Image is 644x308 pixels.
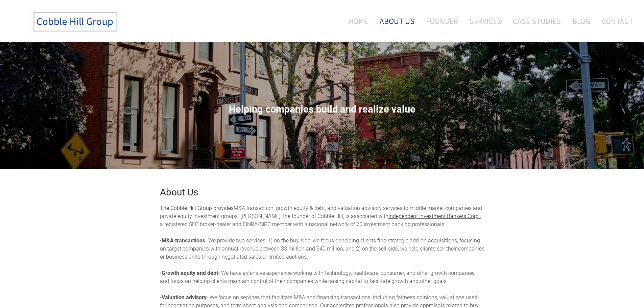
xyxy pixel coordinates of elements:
span: Helping companies build and realize value [229,103,415,115]
a: Contact [597,7,633,35]
a: Blog [567,7,595,35]
h2: About Us [160,188,484,197]
a: Independent Investment Bankers Corp. [388,213,480,219]
a: Founder [421,7,463,35]
strong: M&A transactions [162,237,205,244]
font: The Cobble Hill Group provides [160,205,234,211]
a: Home [338,7,373,35]
a: About Us [375,7,420,35]
strong: Valuation advisory [162,294,207,301]
img: The Cobble Hill Group LLC [26,7,127,37]
a: Case Studies [508,7,566,35]
span: helping clients find strategic add-on acquisitions, focusing on target companies with annual reve... [160,237,484,260]
strong: Growth equity and debt [162,270,218,276]
a: Services [464,7,506,35]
